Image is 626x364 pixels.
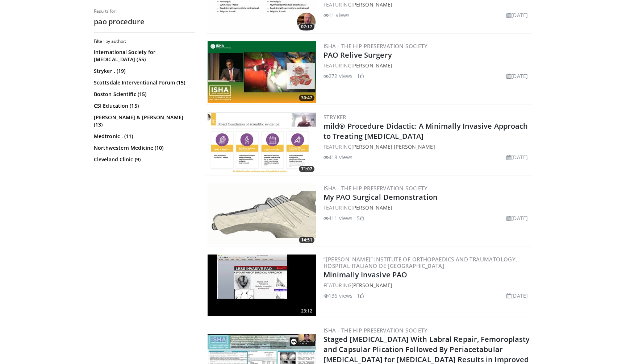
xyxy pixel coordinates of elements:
img: 46344f48-37f9-430a-90ba-0dc41e65e82b.300x170_q85_crop-smart_upscale.jpg [208,41,316,103]
a: My PAO Surgical Demonstration [324,192,438,202]
div: FEATURING [324,1,531,8]
div: FEATURING [324,204,531,211]
img: d7f511e5-80bb-4b40-9d42-666a433485d1.300x170_q85_crop-smart_upscale.jpg [208,183,316,245]
h2: pao procedure [94,17,195,26]
a: [PERSON_NAME] [351,62,392,69]
li: 411 views [324,214,352,222]
a: 71:07 [208,112,316,174]
a: [PERSON_NAME] [351,282,392,289]
li: 136 views [324,292,352,299]
li: 1 [357,292,364,299]
a: PAO Relive Surgery [324,50,392,60]
a: Minimally Invasive PAO [324,270,407,280]
a: Boston Scientific (15) [94,91,193,98]
a: ISHA - The Hip Preservation Society [324,185,427,192]
li: 272 views [324,72,352,80]
img: 9d4bc2db-bb55-4b2e-be96-a2b6c3db8f79.300x170_q85_crop-smart_upscale.jpg [208,112,316,174]
li: [DATE] [506,153,528,161]
a: 30:47 [208,41,316,103]
span: 23:12 [299,308,314,314]
li: [DATE] [506,214,528,222]
a: Stryker [324,113,346,121]
span: 71:07 [299,166,314,172]
img: 200196fa-2040-4116-8b23-1015ae5bd21d.300x170_q85_crop-smart_upscale.jpg [208,255,316,316]
a: ISHA - The Hip Preservation Society [324,42,427,50]
a: Medtronic . (11) [94,133,193,140]
span: 30:47 [299,95,314,101]
a: [PERSON_NAME] [351,143,392,150]
li: 5 [357,214,364,222]
a: 14:51 [208,183,316,245]
a: 23:12 [208,255,316,316]
li: 1 [357,72,364,80]
a: CSI Education (15) [94,102,193,109]
a: Stryker . (19) [94,67,193,75]
li: [DATE] [506,292,528,299]
a: Northwestern Medicine (10) [94,144,193,152]
a: [PERSON_NAME] [394,143,435,150]
li: 11 views [324,11,350,19]
p: Results for: [94,8,195,14]
li: [DATE] [506,11,528,19]
a: Cleveland Clinic (9) [94,156,193,163]
a: Scottsdale Interventional Forum (15) [94,79,193,86]
div: FEATURING [324,62,531,69]
a: [PERSON_NAME] & [PERSON_NAME] (13) [94,114,193,128]
a: [PERSON_NAME] [351,204,392,211]
a: mild® Procedure Didactic: A Minimally Invasive Approach to Treating [MEDICAL_DATA] [324,121,528,141]
span: 07:17 [299,24,314,30]
li: [DATE] [506,72,528,80]
a: ISHA - The Hip Preservation Society [324,327,427,334]
span: 14:51 [299,237,314,243]
div: FEATURING [324,281,531,289]
div: FEATURING , [324,143,531,150]
a: International Society for [MEDICAL_DATA] (55) [94,49,193,63]
a: “[PERSON_NAME]” Institute of Orthopaedics and Traumatology, Hospital Italiano de [GEOGRAPHIC_DATA] [324,256,517,269]
a: [PERSON_NAME] [351,1,392,8]
li: 418 views [324,153,352,161]
h3: Filter by author: [94,38,195,44]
